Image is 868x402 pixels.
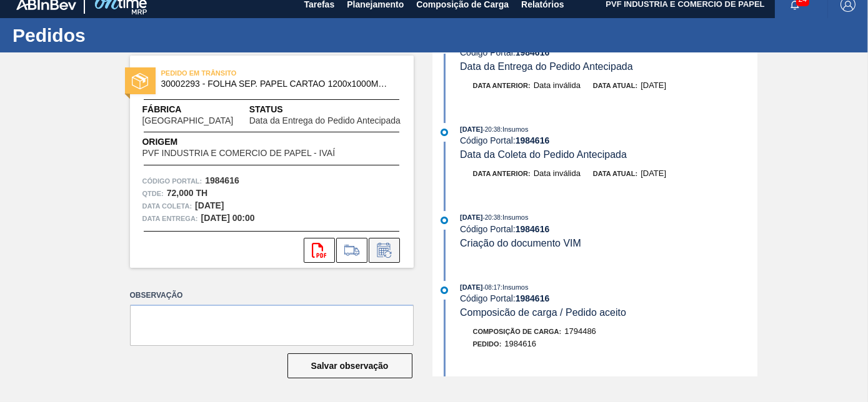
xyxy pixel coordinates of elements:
[473,82,531,89] span: Data anterior:
[534,169,581,178] span: Data inválida
[534,81,581,90] span: Data inválida
[473,170,531,177] span: Data anterior:
[460,213,482,221] span: [DATE]
[161,67,336,79] span: PEDIDO EM TRÂNSITO
[460,293,757,303] div: Código Portal:
[460,135,757,145] div: Código Portal:
[195,200,224,210] strong: [DATE]
[460,224,757,234] div: Código Portal:
[593,82,637,89] span: Data atual:
[142,135,371,149] span: Origem
[504,339,536,348] span: 1984616
[460,47,757,57] div: Código Portal:
[287,353,412,378] button: Salvar observação
[460,238,581,248] span: Criação do documento VIM
[167,188,207,198] strong: 72,000 TH
[473,328,562,335] span: Composição de Carga :
[249,103,401,116] span: Status
[501,213,529,221] span: : Insumos
[460,125,482,133] span: [DATE]
[483,126,501,133] span: - 20:38
[142,212,198,225] span: Data entrega:
[142,200,192,212] span: Data coleta:
[483,214,501,221] span: - 20:38
[460,283,482,291] span: [DATE]
[130,287,414,305] label: Observação
[460,307,626,318] span: Composicão de carga / Pedido aceito
[249,116,401,125] span: Data da Entrega do Pedido Antecipada
[142,103,249,116] span: Fábrica
[483,284,501,291] span: - 08:17
[132,73,148,89] img: status
[142,149,336,158] span: PVF INDUSTRIA E COMERCIO DE PAPEL - IVAÍ
[460,149,627,160] span: Data da Coleta do Pedido Antecipada
[641,169,666,178] span: [DATE]
[516,135,550,145] strong: 1984616
[336,238,367,263] div: Ir para Composição de Carga
[304,238,335,263] div: Abrir arquivo PDF
[516,293,550,303] strong: 1984616
[593,170,637,177] span: Data atual:
[516,224,550,234] strong: 1984616
[205,175,239,185] strong: 1984616
[473,340,502,348] span: Pedido :
[142,116,234,125] span: [GEOGRAPHIC_DATA]
[516,47,550,57] strong: 1984616
[501,283,529,291] span: : Insumos
[460,61,633,72] span: Data da Entrega do Pedido Antecipada
[641,81,666,90] span: [DATE]
[441,217,448,224] img: atual
[161,79,388,89] span: 30002293 - FOLHA SEP. PAPEL CARTAO 1200x1000M 350g
[441,129,448,136] img: atual
[441,287,448,294] img: atual
[201,213,255,223] strong: [DATE] 00:00
[12,28,234,42] h1: Pedidos
[369,238,400,263] div: Informar alteração no pedido
[142,175,202,187] span: Código Portal:
[142,187,164,200] span: Qtde :
[564,326,596,336] span: 1794486
[501,125,529,133] span: : Insumos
